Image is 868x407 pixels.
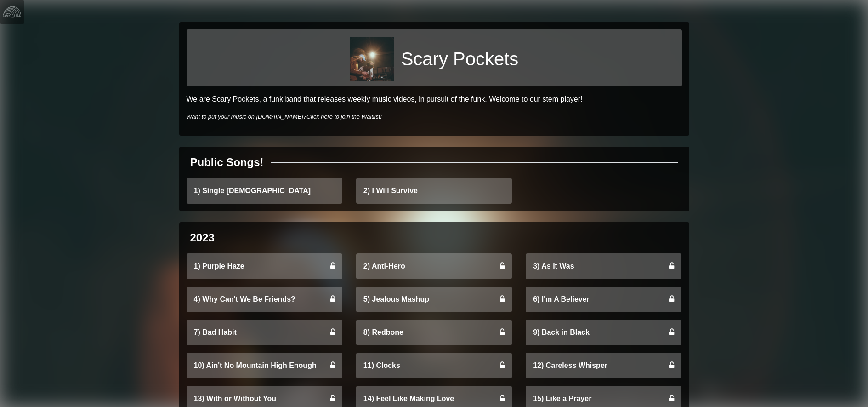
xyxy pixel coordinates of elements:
[190,229,215,246] div: 2023
[187,353,342,378] a: 10) Ain't No Mountain High Enough
[356,353,512,378] a: 11) Clocks
[526,320,681,345] a: 9) Back in Black
[3,3,21,21] img: logo-white-4c48a5e4bebecaebe01ca5a9d34031cfd3d4ef9ae749242e8c4bf12ef99f53e8.png
[190,154,264,171] div: Public Songs!
[526,253,681,279] a: 3) As It Was
[356,320,512,345] a: 8) Redbone
[526,287,681,312] a: 6) I'm A Believer
[187,94,682,105] p: We are Scary Pockets, a funk band that releases weekly music videos, in pursuit of the funk. Welc...
[306,113,382,120] a: Click here to join the Waitlist!
[187,287,342,312] a: 4) Why Can't We Be Friends?
[356,178,512,204] a: 2) I Will Survive
[401,48,519,70] h1: Scary Pockets
[187,113,382,120] i: Want to put your music on [DOMAIN_NAME]?
[187,320,342,345] a: 7) Bad Habit
[187,253,342,279] a: 1) Purple Haze
[356,253,512,279] a: 2) Anti-Hero
[356,287,512,312] a: 5) Jealous Mashup
[187,178,342,204] a: 1) Single [DEMOGRAPHIC_DATA]
[526,353,681,378] a: 12) Careless Whisper
[350,37,394,81] img: eb2b9f1fcec850ed7bd0394cef72471172fe51341a211d5a1a78223ca1d8a2ba.jpg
